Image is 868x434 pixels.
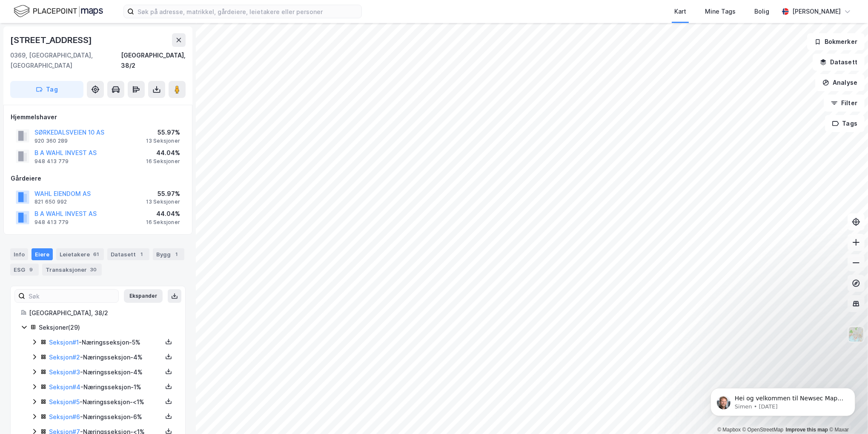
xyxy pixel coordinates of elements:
[11,112,185,122] div: Hjemmelshaver
[42,264,102,276] div: Transaksjoner
[32,248,53,260] div: Eiere
[49,397,162,407] div: - Næringsseksjon - <1%
[49,413,80,420] a: Seksjon#6
[717,427,741,433] a: Mapbox
[49,398,80,405] a: Seksjon#5
[10,33,94,47] div: [STREET_ADDRESS]
[146,138,180,144] div: 13 Seksjoner
[34,219,69,226] div: 948 413 779
[146,209,180,219] div: 44.04%
[49,383,80,391] a: Seksjon#4
[848,326,864,342] img: Z
[10,50,121,71] div: 0369, [GEOGRAPHIC_DATA], [GEOGRAPHIC_DATA]
[674,6,686,17] div: Kart
[27,265,35,274] div: 9
[25,290,118,302] input: Søk
[11,173,185,184] div: Gårdeiere
[29,308,175,318] div: [GEOGRAPHIC_DATA], 38/2
[792,6,841,17] div: [PERSON_NAME]
[138,250,146,259] div: 1
[39,322,175,333] div: Seksjoner ( 29 )
[146,127,180,138] div: 55.97%
[49,412,162,422] div: - Næringsseksjon - 6%
[49,352,162,362] div: - Næringsseksjon - 4%
[698,370,868,430] iframe: Intercom notifications message
[786,427,828,433] a: Improve this map
[754,6,769,17] div: Bolig
[56,248,104,260] div: Leietakere
[825,115,865,132] button: Tags
[807,33,865,50] button: Bokmerker
[10,81,83,98] button: Tag
[134,5,361,18] input: Søk på adresse, matrikkel, gårdeiere, leietakere eller personer
[89,265,98,274] div: 30
[34,158,69,165] div: 948 413 779
[121,50,186,71] div: [GEOGRAPHIC_DATA], 38/2
[49,367,162,377] div: - Næringsseksjon - 4%
[146,148,180,158] div: 44.04%
[815,74,865,91] button: Analyse
[124,289,163,303] button: Ekspander
[10,248,28,260] div: Info
[92,250,100,259] div: 61
[107,248,149,260] div: Datasett
[146,219,180,226] div: 16 Seksjoner
[146,198,180,205] div: 13 Seksjoner
[49,354,80,361] a: Seksjon#2
[49,382,162,392] div: - Næringsseksjon - 1%
[34,198,67,205] div: 821 650 992
[49,339,79,346] a: Seksjon#1
[172,250,181,259] div: 1
[742,427,784,433] a: OpenStreetMap
[153,248,184,260] div: Bygg
[34,138,68,144] div: 920 360 289
[705,6,736,17] div: Mine Tags
[813,54,865,71] button: Datasett
[49,368,80,376] a: Seksjon#3
[49,337,162,348] div: - Næringsseksjon - 5%
[14,4,103,19] img: logo.f888ab2527a4732fd821a326f86c7f29.svg
[10,264,39,276] div: ESG
[146,189,180,199] div: 55.97%
[146,158,180,165] div: 16 Seksjoner
[824,95,865,112] button: Filter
